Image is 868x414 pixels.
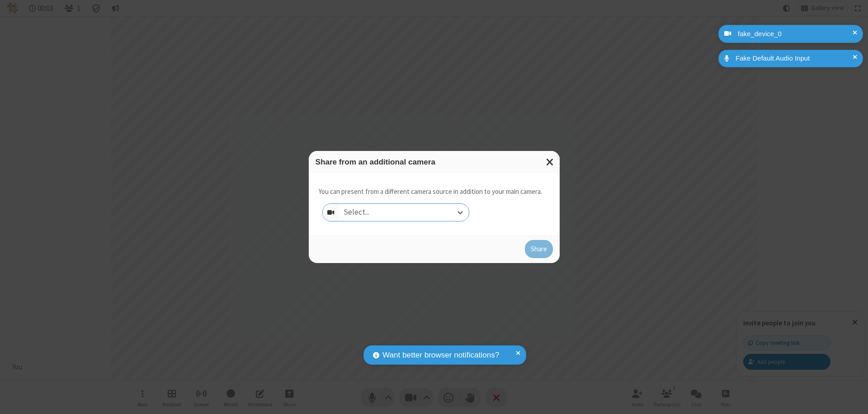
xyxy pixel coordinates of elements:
[382,349,499,361] span: Want better browser notifications?
[732,53,856,64] div: Fake Default Audio Input
[541,151,560,173] button: Close modal
[319,187,542,197] p: You can present from a different camera source in addition to your main camera.
[316,158,553,166] h3: Share from an additional camera
[735,29,856,39] div: fake_device_0
[525,240,553,258] button: Share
